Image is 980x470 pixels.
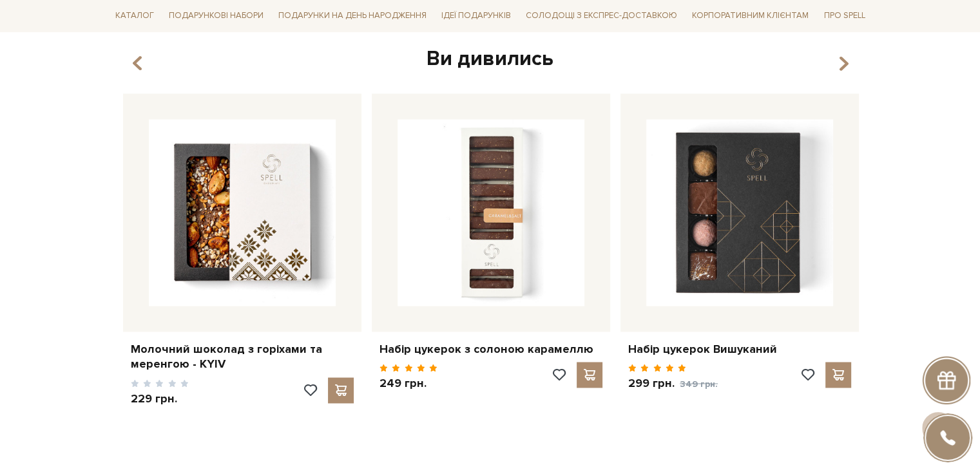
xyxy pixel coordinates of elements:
[131,342,354,372] a: Молочний шоколад з горіхами та меренгою - KYIV
[818,6,870,26] span: Про Spell
[380,342,602,357] a: Набір цукерок з солоною карамеллю
[110,6,159,26] span: Каталог
[521,5,682,27] a: Солодощі з експрес-доставкою
[628,376,718,391] p: 299 грн.
[628,342,851,357] a: Набір цукерок Вишуканий
[380,376,438,391] p: 249 грн.
[131,391,189,406] p: 229 грн.
[164,6,269,26] span: Подарункові набори
[436,6,516,26] span: Ідеї подарунків
[118,46,863,73] div: Ви дивились
[273,6,432,26] span: Подарунки на День народження
[680,379,718,390] span: 349 грн.
[687,5,814,27] a: Корпоративним клієнтам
